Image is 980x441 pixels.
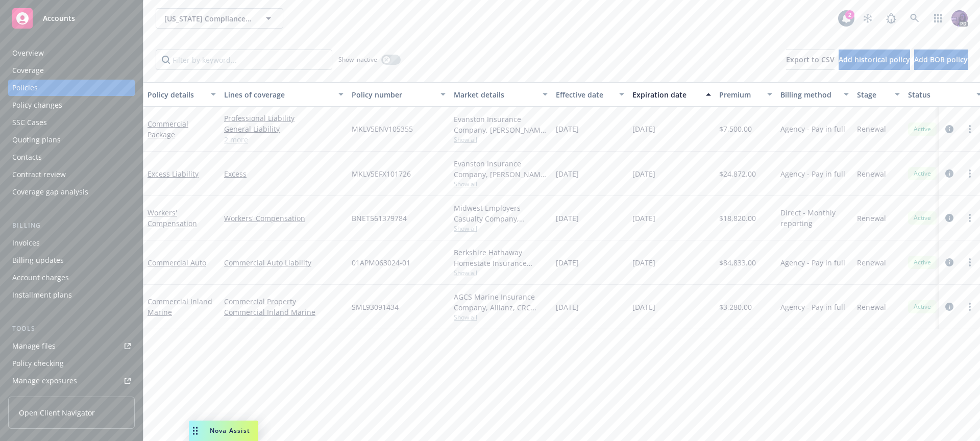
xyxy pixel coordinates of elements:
[8,269,135,286] a: Account charges
[12,235,40,251] div: Invoices
[224,296,344,307] a: Commercial Property
[454,114,548,135] div: Evanston Insurance Company, [PERSON_NAME] Insurance, CRC Group
[189,421,202,441] div: Drag to move
[148,89,205,100] div: Policy details
[224,113,344,124] a: Professional Liability
[12,80,38,96] div: Policies
[164,13,253,24] span: [US_STATE] Compliance Environmental, LLC
[8,166,135,183] a: Contract review
[780,257,845,268] span: Agency - Pay in full
[352,168,411,179] span: MKLV5EFX101726
[12,252,64,268] div: Billing updates
[8,220,135,231] div: Billing
[8,287,135,303] a: Installment plans
[912,302,933,311] span: Active
[454,268,548,277] span: Show all
[352,124,413,134] span: MKLV5ENV105355
[914,55,968,64] span: Add BOR policy
[943,167,955,180] a: circleInformation
[12,166,66,183] div: Contract review
[454,158,548,180] div: Evanston Insurance Company, [PERSON_NAME] Insurance, CRC Group
[857,213,886,224] span: Renewal
[8,114,135,131] a: SSC Cases
[8,149,135,165] a: Contacts
[8,338,135,354] a: Manage files
[12,184,88,200] div: Coverage gap analysis
[224,89,332,100] div: Lines of coverage
[450,82,552,107] button: Market details
[12,132,61,148] div: Quoting plans
[908,89,970,100] div: Status
[786,50,835,70] button: Export to CSV
[12,45,44,61] div: Overview
[12,114,47,131] div: SSC Cases
[12,373,77,389] div: Manage exposures
[454,313,548,322] span: Show all
[224,307,344,317] a: Commercial Inland Marine
[148,119,188,139] a: Commercial Package
[943,301,955,313] a: circleInformation
[914,50,968,70] button: Add BOR policy
[43,14,75,22] span: Accounts
[719,302,752,312] span: $3,280.00
[780,168,845,179] span: Agency - Pay in full
[189,421,258,441] button: Nova Assist
[148,258,206,267] a: Commercial Auto
[156,50,332,70] input: Filter by keyword...
[857,8,878,29] a: Stop snowing
[556,257,579,268] span: [DATE]
[352,213,407,224] span: BNET561379784
[964,256,976,268] a: more
[786,55,835,64] span: Export to CSV
[8,97,135,113] a: Policy changes
[12,62,44,79] div: Coverage
[224,257,344,268] a: Commercial Auto Liability
[454,224,548,233] span: Show all
[348,82,450,107] button: Policy number
[12,355,64,372] div: Policy checking
[780,207,849,229] span: Direct - Monthly reporting
[715,82,776,107] button: Premium
[556,89,613,100] div: Effective date
[454,203,548,224] div: Midwest Employers Casualty Company, [PERSON_NAME] Corporation
[632,168,655,179] span: [DATE]
[556,213,579,224] span: [DATE]
[8,355,135,372] a: Policy checking
[780,124,845,134] span: Agency - Pay in full
[12,97,62,113] div: Policy changes
[912,258,933,267] span: Active
[839,50,910,70] button: Add historical policy
[912,213,933,223] span: Active
[857,257,886,268] span: Renewal
[857,124,886,134] span: Renewal
[224,168,344,179] a: Excess
[845,10,854,19] div: 2
[964,212,976,224] a: more
[719,213,756,224] span: $18,820.00
[8,62,135,79] a: Coverage
[454,180,548,188] span: Show all
[8,45,135,61] a: Overview
[8,373,135,389] a: Manage exposures
[454,135,548,144] span: Show all
[964,167,976,180] a: more
[8,252,135,268] a: Billing updates
[148,208,197,228] a: Workers' Compensation
[632,302,655,312] span: [DATE]
[951,10,968,27] img: photo
[148,169,199,179] a: Excess Liability
[943,212,955,224] a: circleInformation
[776,82,853,107] button: Billing method
[881,8,901,29] a: Report a Bug
[224,213,344,224] a: Workers' Compensation
[352,89,434,100] div: Policy number
[143,82,220,107] button: Policy details
[556,168,579,179] span: [DATE]
[857,302,886,312] span: Renewal
[8,324,135,334] div: Tools
[8,184,135,200] a: Coverage gap analysis
[12,287,72,303] div: Installment plans
[628,82,715,107] button: Expiration date
[8,235,135,251] a: Invoices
